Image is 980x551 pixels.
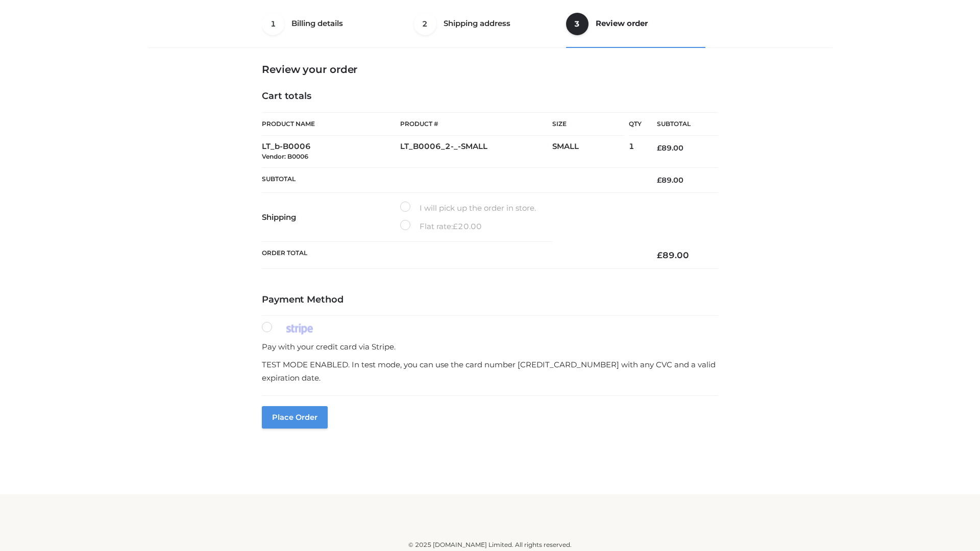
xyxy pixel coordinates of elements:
th: Product Name [262,112,400,136]
div: © 2025 [DOMAIN_NAME] Limited. All rights reserved. [152,540,828,550]
td: LT_b-B0006 [262,136,400,168]
th: Product # [400,112,552,136]
th: Qty [629,112,642,136]
span: £ [657,176,661,185]
label: Flat rate: [400,220,482,233]
p: Pay with your credit card via Stripe. [262,340,718,354]
button: Place order [262,406,328,429]
span: £ [657,143,661,153]
th: Size [552,113,624,136]
td: LT_B0006_2-_-SMALL [400,136,552,168]
h4: Payment Method [262,294,718,306]
th: Shipping [262,193,400,242]
small: Vendor: B0006 [262,153,308,160]
p: TEST MODE ENABLED. In test mode, you can use the card number [CREDIT_CARD_NUMBER] with any CVC an... [262,358,718,384]
th: Subtotal [262,167,642,192]
th: Subtotal [642,113,718,136]
h3: Review your order [262,63,718,76]
td: SMALL [552,136,629,168]
bdi: 20.00 [453,221,482,231]
h4: Cart totals [262,91,718,102]
span: £ [657,250,663,260]
td: 1 [629,136,642,168]
span: £ [453,221,458,231]
th: Order Total [262,242,642,269]
label: I will pick up the order in store. [400,202,536,215]
bdi: 89.00 [657,176,683,185]
bdi: 89.00 [657,250,689,260]
bdi: 89.00 [657,143,683,153]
